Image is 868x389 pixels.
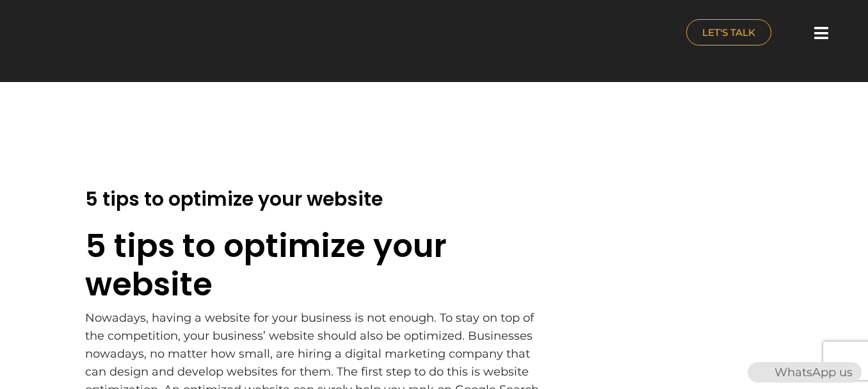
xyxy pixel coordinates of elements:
[748,362,862,383] div: WhatsApp us
[749,362,769,383] img: WhatsApp
[686,19,771,46] a: LET'S TALK
[6,6,428,62] a: nuance-qatar_logo
[702,28,755,37] span: LET'S TALK
[85,227,540,304] h1: 5 tips to optimize your website
[6,6,114,62] img: nuance-qatar_logo
[85,188,540,211] h2: 5 tips to optimize your website
[748,365,862,379] a: WhatsAppWhatsApp us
